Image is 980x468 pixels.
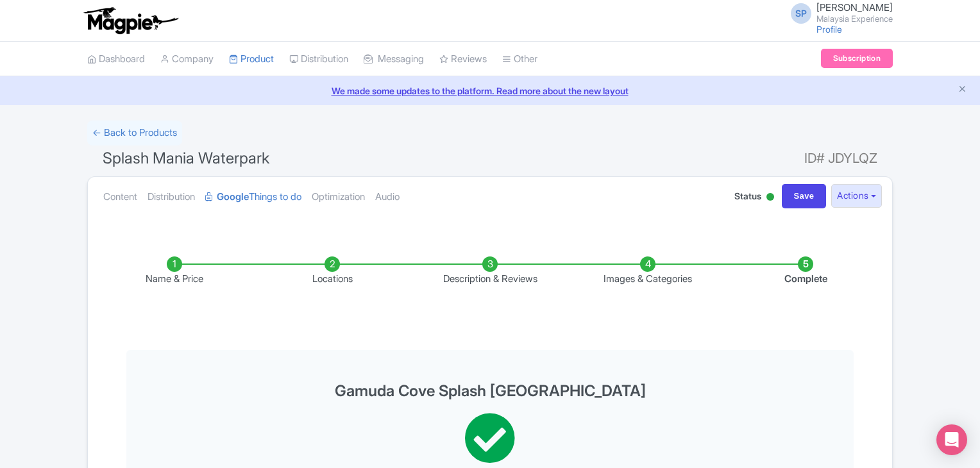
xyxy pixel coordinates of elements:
a: Dashboard [87,42,145,77]
li: Complete [727,256,884,287]
input: Save [782,184,827,208]
a: ← Back to Products [87,121,182,146]
a: Content [103,177,137,217]
a: GoogleThings to do [205,177,301,217]
a: Product [229,42,274,77]
div: Open Intercom Messenger [936,424,967,455]
li: Name & Price [96,256,253,287]
a: Audio [375,177,400,217]
img: logo-ab69f6fb50320c5b225c76a69d11143b.png [81,6,180,35]
li: Locations [253,256,411,287]
span: Splash Mania Waterpark [103,149,269,167]
a: Distribution [289,42,348,77]
li: Description & Reviews [411,256,569,287]
div: Active [764,188,777,208]
a: Other [502,42,537,77]
span: SP [791,3,811,24]
a: Profile [816,24,842,35]
a: Messaging [364,42,424,77]
span: [PERSON_NAME] [816,1,893,13]
span: Status [734,189,761,203]
li: Images & Categories [569,256,727,287]
a: We made some updates to the platform. Read more about the new layout [8,84,972,97]
strong: Google [217,190,249,205]
span: ID# JDYLQZ [804,146,877,171]
button: Actions [831,184,882,208]
h3: Gamuda Cove Splash [GEOGRAPHIC_DATA] [133,383,847,399]
a: Distribution [148,177,195,217]
a: SP [PERSON_NAME] Malaysia Experience [783,3,893,23]
a: Company [160,42,214,77]
a: Subscription [821,49,893,68]
button: Close announcement [958,83,967,97]
a: Optimization [312,177,365,217]
a: Reviews [439,42,487,77]
small: Malaysia Experience [816,15,893,23]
